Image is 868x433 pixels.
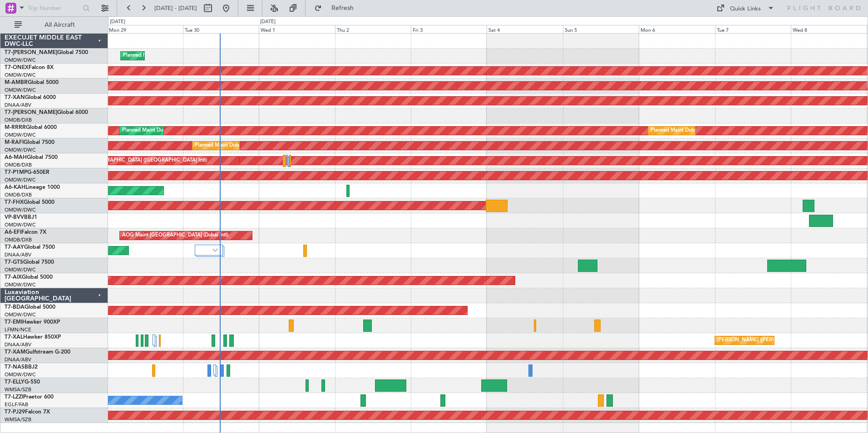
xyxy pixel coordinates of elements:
[5,394,23,400] span: T7-LZZI
[335,25,411,33] div: Thu 2
[122,229,228,242] div: AOG Maint [GEOGRAPHIC_DATA] (Dubai Intl)
[715,25,791,33] div: Tue 7
[324,5,362,11] span: Refresh
[5,401,28,408] a: EGLF/FAB
[5,379,25,385] span: T7-ELLY
[5,65,54,70] a: T7-ONEXFalcon 8X
[5,305,55,310] a: T7-BDAGlobal 5000
[5,170,49,175] a: T7-P1MPG-650ER
[122,124,212,138] div: Planned Maint Dubai (Al Maktoum Intl)
[5,245,55,250] a: T7-AAYGlobal 7500
[5,230,21,235] span: A6-EFI
[5,110,88,115] a: T7-[PERSON_NAME]Global 6000
[5,379,40,385] a: T7-ELLYG-550
[110,18,125,26] div: [DATE]
[5,320,60,325] a: T7-EMIHawker 900XP
[5,230,46,235] a: A6-EFIFalcon 7X
[5,349,25,355] span: T7-XAM
[5,266,36,273] a: OMDW/DWC
[5,281,36,288] a: OMDW/DWC
[5,335,23,340] span: T7-XAL
[5,50,88,55] a: T7-[PERSON_NAME]Global 7500
[310,1,365,15] button: Refresh
[5,125,57,130] a: M-RRRRGlobal 6000
[5,215,37,220] a: VP-BVVBBJ1
[5,117,32,123] a: OMDB/DXB
[5,311,36,318] a: OMDW/DWC
[5,349,70,355] a: T7-XAMGulfstream G-200
[154,4,197,12] span: [DATE] - [DATE]
[651,124,740,138] div: Planned Maint Dubai (Al Maktoum Intl)
[107,25,183,33] div: Mon 29
[5,416,31,423] a: WMSA/SZB
[5,95,56,100] a: T7-XANGlobal 6000
[5,65,29,70] span: T7-ONEX
[563,25,639,33] div: Sun 5
[5,207,36,213] a: OMDW/DWC
[5,162,32,168] a: OMDB/DXB
[5,177,36,183] a: OMDW/DWC
[5,200,54,205] a: T7-FHXGlobal 5000
[5,260,23,265] span: T7-GTS
[5,386,31,393] a: WMSA/SZB
[123,49,212,63] div: Planned Maint Dubai (Al Maktoum Intl)
[10,18,99,32] button: All Aircraft
[5,215,24,220] span: VP-BVV
[183,25,259,33] div: Tue 30
[411,25,487,33] div: Fri 3
[5,140,24,145] span: M-RAFI
[5,245,24,250] span: T7-AAY
[212,248,218,252] img: arrow-gray.svg
[5,371,36,378] a: OMDW/DWC
[5,155,58,160] a: A6-MAHGlobal 7500
[5,155,27,160] span: A6-MAH
[5,364,25,370] span: T7-NAS
[639,25,715,33] div: Mon 6
[5,251,31,258] a: DNAA/ABV
[28,1,80,15] input: Trip Number
[5,50,57,55] span: T7-[PERSON_NAME]
[5,185,25,190] span: A6-KAH
[5,72,36,79] a: OMDW/DWC
[55,154,207,167] div: Planned Maint [GEOGRAPHIC_DATA] ([GEOGRAPHIC_DATA] Intl)
[5,80,59,85] a: M-AMBRGlobal 5000
[24,22,96,28] span: All Aircraft
[5,275,53,280] a: T7-AIXGlobal 5000
[195,139,284,153] div: Planned Maint Dubai (Al Maktoum Intl)
[5,260,54,265] a: T7-GTSGlobal 7500
[5,57,36,64] a: OMDW/DWC
[5,320,22,325] span: T7-EMI
[5,326,31,333] a: LFMN/NCE
[5,140,54,145] a: M-RAFIGlobal 7500
[5,147,36,153] a: OMDW/DWC
[5,221,36,228] a: OMDW/DWC
[260,18,276,26] div: [DATE]
[5,95,25,100] span: T7-XAN
[5,200,24,205] span: T7-FHX
[5,341,31,348] a: DNAA/ABV
[487,25,562,33] div: Sat 4
[730,5,761,14] div: Quick Links
[5,87,36,93] a: OMDW/DWC
[5,409,25,415] span: T7-PJ29
[259,25,335,33] div: Wed 1
[5,132,36,138] a: OMDW/DWC
[5,170,27,175] span: T7-P1MP
[712,1,779,15] button: Quick Links
[5,364,38,370] a: T7-NASBBJ2
[5,356,31,363] a: DNAA/ABV
[5,80,28,85] span: M-AMBR
[5,102,31,108] a: DNAA/ABV
[5,125,26,130] span: M-RRRR
[5,275,22,280] span: T7-AIX
[5,409,50,415] a: T7-PJ29Falcon 7X
[5,236,32,243] a: OMDB/DXB
[5,185,60,190] a: A6-KAHLineage 1000
[5,335,61,340] a: T7-XALHawker 850XP
[791,25,867,33] div: Wed 8
[5,110,57,115] span: T7-[PERSON_NAME]
[5,305,25,310] span: T7-BDA
[5,394,54,400] a: T7-LZZIPraetor 600
[5,192,32,198] a: OMDB/DXB
[717,334,813,347] div: [PERSON_NAME] ([PERSON_NAME] Intl)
